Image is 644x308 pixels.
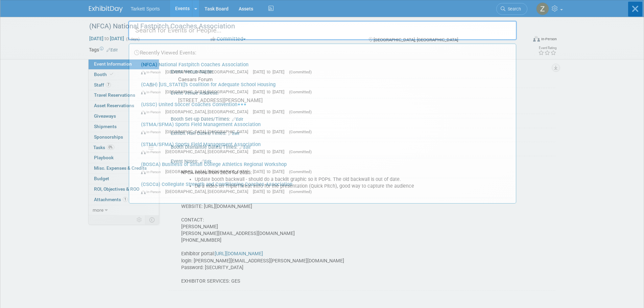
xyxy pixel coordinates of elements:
[138,118,512,138] a: (STMA/SFMA) Sports Field Management Association In-Person [GEOGRAPHIC_DATA], [GEOGRAPHIC_DATA] [D...
[253,189,288,194] span: [DATE] to [DATE]
[128,21,517,40] input: Search for Events or People...
[289,189,312,194] span: (Committed)
[165,129,252,134] span: [GEOGRAPHIC_DATA], [GEOGRAPHIC_DATA]
[165,189,252,194] span: [GEOGRAPHIC_DATA], [GEOGRAPHIC_DATA]
[138,98,512,118] a: (USSC) United Soccer Coaches Convention In-Person [GEOGRAPHIC_DATA], [GEOGRAPHIC_DATA] [DATE] to ...
[141,70,164,74] span: In-Person
[289,169,312,174] span: (Committed)
[138,138,512,158] a: (STMA/SFMA) Sports Field Management Association In-Person [GEOGRAPHIC_DATA], [GEOGRAPHIC_DATA] [D...
[253,69,288,74] span: [DATE] to [DATE]
[253,109,288,114] span: [DATE] to [DATE]
[165,89,252,94] span: [GEOGRAPHIC_DATA], [GEOGRAPHIC_DATA]
[165,169,252,174] span: [GEOGRAPHIC_DATA], [GEOGRAPHIC_DATA]
[289,70,312,74] span: (Committed)
[289,90,312,94] span: (Committed)
[253,169,288,174] span: [DATE] to [DATE]
[141,110,164,114] span: In-Person
[165,149,252,154] span: [GEOGRAPHIC_DATA], [GEOGRAPHIC_DATA]
[141,190,164,194] span: In-Person
[253,149,288,154] span: [DATE] to [DATE]
[138,78,512,98] a: (CASH) [US_STATE]'s Coalition for Adequate School Housing In-Person [GEOGRAPHIC_DATA], [GEOGRAPHI...
[289,129,312,134] span: (Committed)
[141,150,164,154] span: In-Person
[138,178,512,198] a: (CSCCa) Collegiate Strength and Conditioning Coaches Association In-Person [GEOGRAPHIC_DATA], [GE...
[253,129,288,134] span: [DATE] to [DATE]
[141,90,164,94] span: In-Person
[133,44,512,58] div: Recently Viewed Events:
[289,110,312,114] span: (Committed)
[138,158,512,178] a: (BOSCA) Business of Small College Athletics Regional Workshop In-Person [GEOGRAPHIC_DATA], [GEOGR...
[289,149,312,154] span: (Committed)
[253,89,288,94] span: [DATE] to [DATE]
[165,69,252,74] span: [GEOGRAPHIC_DATA], [GEOGRAPHIC_DATA]
[141,170,164,174] span: In-Person
[138,58,512,78] a: (NFCA) National Fastpitch Coaches Association In-Person [GEOGRAPHIC_DATA], [GEOGRAPHIC_DATA] [DAT...
[141,130,164,134] span: In-Person
[165,109,252,114] span: [GEOGRAPHIC_DATA], [GEOGRAPHIC_DATA]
